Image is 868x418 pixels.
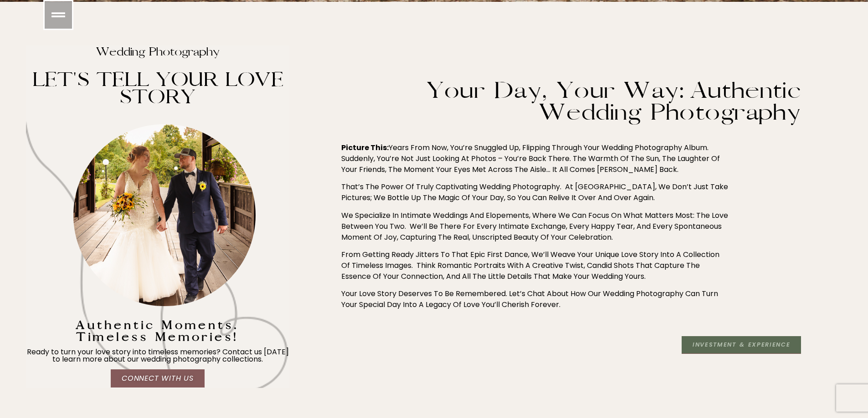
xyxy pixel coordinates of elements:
h4: LET'S TELL YOUR LOVE STORY [26,71,289,106]
img: Wedding Photography 1 [39,124,289,306]
strong: Picture this: [341,142,389,153]
span: Connect With US [122,375,194,382]
span: Your love story deserves to be remembered. Let’s chat about how our wedding photography can turn ... [341,288,718,310]
span: Investment & Experience [693,342,790,348]
p: Ready to turn your love story into timeless memories? Contact us [DATE] to learn more about our w... [26,348,289,363]
a: Connect With US [111,369,205,388]
span: From getting ready jitters to that epic first dance, we’ll weave your unique love story into a co... [341,249,719,282]
span: We specialize in intimate weddings and elopements, where we can focus on what matters most: the l... [341,210,728,242]
h4: Authentic Moments. Timeless Memories! [26,319,289,343]
h1: Wedding Photography [26,45,289,59]
span: That’s the power of truly captivating wedding photography. At [GEOGRAPHIC_DATA], we don’t just ta... [341,181,728,203]
a: Investment & Experience [682,336,801,354]
span: Years from now, you’re snuggled up, flipping through your wedding photography album. Suddenly, yo... [341,142,720,175]
h3: Your Day, Your Way: Authentic Wedding Photography [394,80,801,123]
